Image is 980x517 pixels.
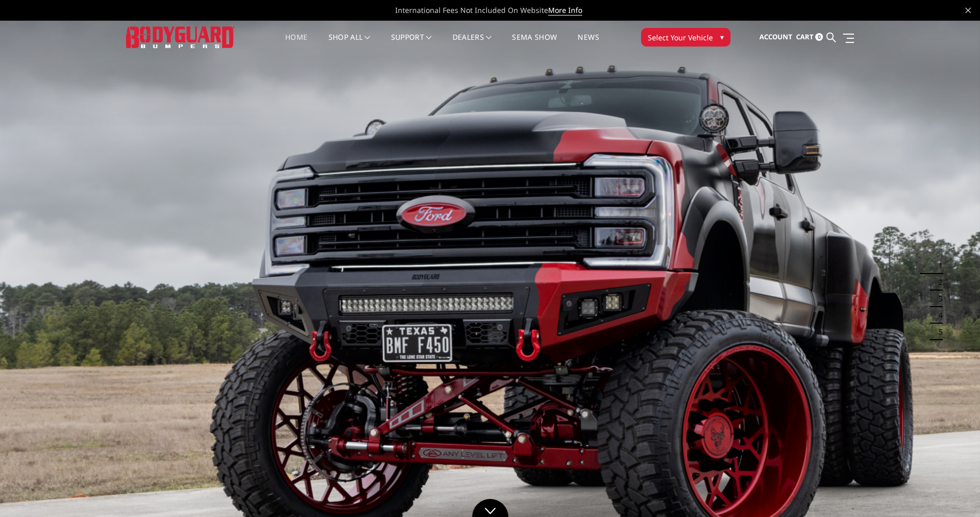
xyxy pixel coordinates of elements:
[932,324,943,340] button: 5 of 5
[548,5,582,16] a: More Info
[648,32,713,43] span: Select Your Vehicle
[578,34,599,54] a: News
[329,34,370,54] a: shop all
[126,26,235,48] img: BODYGUARD BUMPERS
[641,28,730,47] button: Select Your Vehicle
[796,32,814,41] span: Cart
[512,34,557,54] a: SEMA Show
[932,307,943,324] button: 4 of 5
[759,23,792,51] a: Account
[932,274,943,291] button: 2 of 5
[720,32,724,42] span: ▾
[453,34,492,54] a: Dealers
[796,23,823,51] a: Cart 0
[285,34,307,54] a: Home
[472,499,508,517] a: Click to Down
[932,291,943,307] button: 3 of 5
[815,33,823,41] span: 0
[391,34,432,54] a: Support
[759,32,792,41] span: Account
[932,257,943,274] button: 1 of 5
